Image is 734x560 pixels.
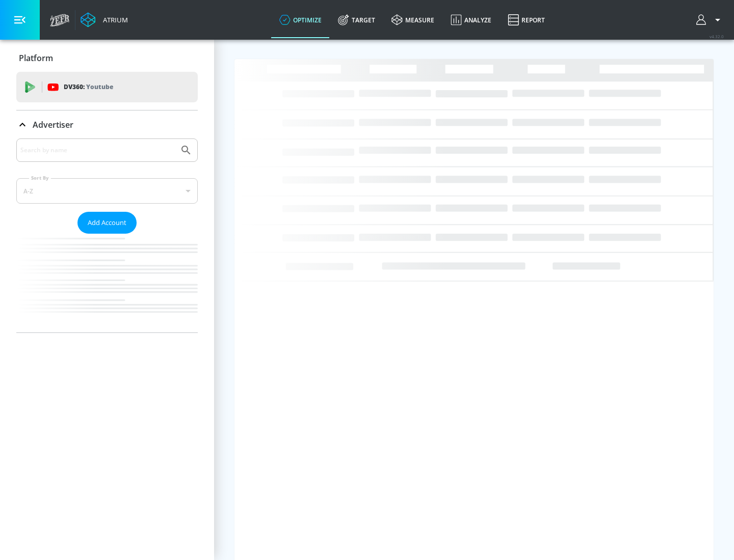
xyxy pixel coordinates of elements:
[29,175,51,181] label: Sort By
[383,2,442,38] a: measure
[271,2,330,38] a: optimize
[500,2,553,38] a: Report
[16,178,198,204] div: A-Z
[77,212,137,234] button: Add Account
[20,144,175,157] input: Search by name
[710,34,724,39] span: v 4.32.0
[16,138,198,332] div: Advertiser
[16,110,198,139] div: Advertiser
[16,234,198,332] nav: list of Advertiser
[442,2,500,38] a: Analyze
[330,2,383,38] a: Target
[99,15,128,24] div: Atrium
[19,52,53,64] p: Platform
[86,81,113,92] p: Youtube
[33,119,73,130] p: Advertiser
[16,44,198,72] div: Platform
[81,12,128,27] a: Atrium
[88,217,126,229] span: Add Account
[16,72,198,102] div: DV360: Youtube
[64,81,113,93] p: DV360:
